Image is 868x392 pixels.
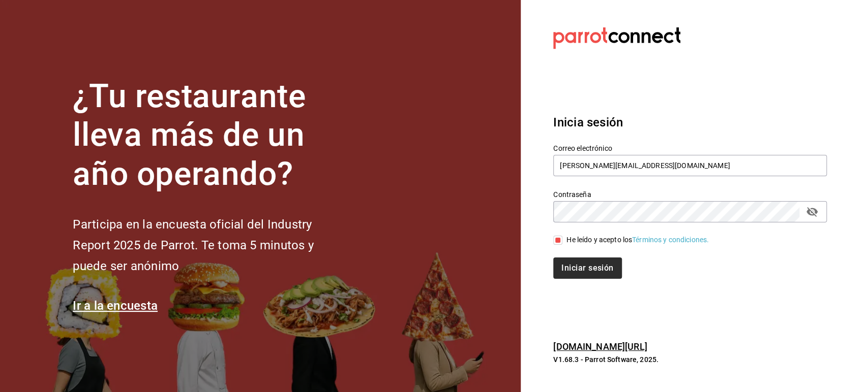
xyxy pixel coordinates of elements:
[566,235,709,245] div: He leído y acepto los
[73,77,347,194] h1: ¿Tu restaurante lleva más de un año operando?
[73,214,347,276] h2: Participa en la encuesta oficial del Industry Report 2025 de Parrot. Te toma 5 minutos y puede se...
[553,354,827,365] p: V1.68.3 - Parrot Software, 2025.
[553,257,621,279] button: Iniciar sesión
[553,190,827,198] label: Contraseña
[73,299,158,313] a: Ir a la encuesta
[553,155,827,176] input: Ingresa tu correo electrónico
[553,341,647,352] a: [DOMAIN_NAME][URL]
[632,236,709,244] a: Términos y condiciones.
[803,203,821,220] button: passwordField
[553,144,827,151] label: Correo electrónico
[553,113,827,132] h3: Inicia sesión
